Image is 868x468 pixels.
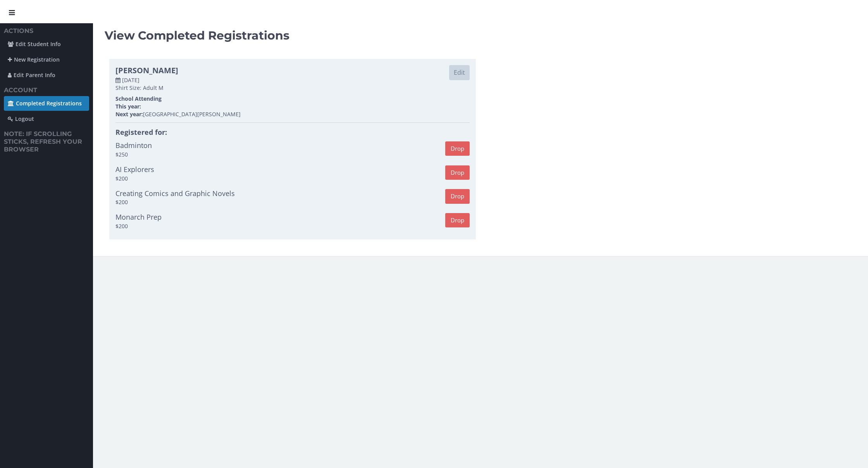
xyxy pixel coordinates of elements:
[105,29,856,42] h1: View Completed Registrations
[115,127,470,138] p: Registered for:
[115,65,178,76] p: [PERSON_NAME]
[4,112,89,126] a: Logout
[115,92,470,103] p: School Attending
[115,222,445,230] p: $200
[115,165,445,175] p: AI Explorers
[115,189,445,199] p: Creating Comics and Graphic Novels
[445,189,470,203] button: Drop
[115,151,445,158] p: $250
[4,52,89,67] a: New Registration
[115,175,445,182] p: $200
[4,37,89,52] a: Edit Student Info
[445,165,470,180] button: Drop
[445,141,470,156] button: Drop
[115,103,141,110] span: This year:
[4,96,89,111] a: Completed Registrations
[115,110,143,118] span: Next year:
[4,68,89,83] a: Edit Parent Info
[115,141,445,151] p: Badminton
[115,212,445,222] p: Monarch Prep
[449,65,470,80] button: Edit
[445,213,470,227] button: Drop
[115,198,445,206] p: $200
[115,76,470,84] p: [DATE]
[115,110,470,118] p: [GEOGRAPHIC_DATA][PERSON_NAME]
[115,84,470,92] p: Shirt Size: Adult M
